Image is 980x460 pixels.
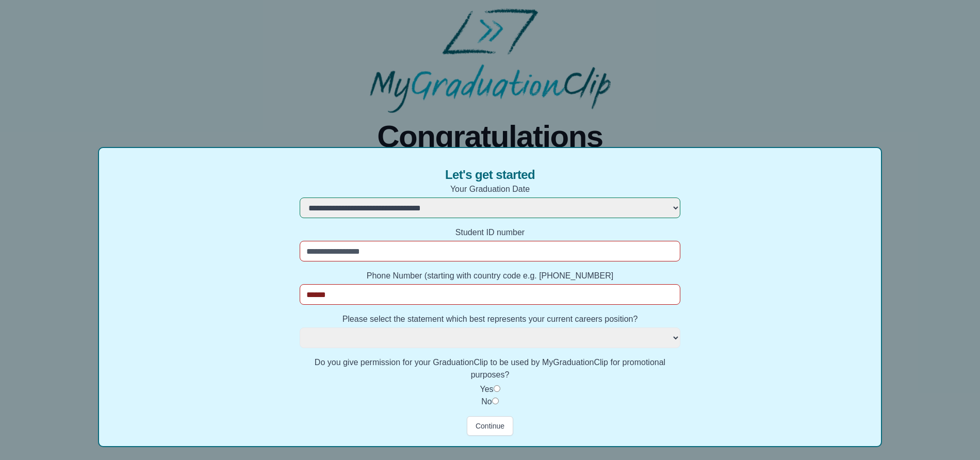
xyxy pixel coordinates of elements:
[300,356,680,381] label: Do you give permission for your GraduationClip to be used by MyGraduationClip for promotional pur...
[481,397,492,406] label: No
[445,167,535,183] span: Let's get started
[300,313,680,325] label: Please select the statement which best represents your current careers position?
[480,385,493,393] label: Yes
[300,183,680,195] label: Your Graduation Date
[300,226,680,239] label: Student ID number
[300,270,680,282] label: Phone Number (starting with country code e.g. [PHONE_NUMBER]
[467,416,513,436] button: Continue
